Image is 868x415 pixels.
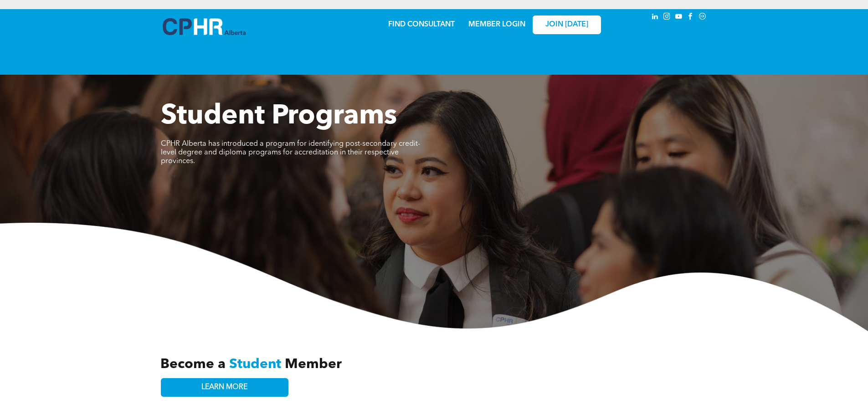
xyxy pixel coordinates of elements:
a: linkedin [650,11,660,24]
span: CPHR Alberta has introduced a program for identifying post-secondary credit-level degree and dipl... [161,140,420,165]
span: Become a [160,358,226,371]
img: A blue and white logo for cp alberta [163,18,246,35]
span: JOIN [DATE] [545,20,588,29]
span: LEARN MORE [201,383,247,392]
a: facebook [686,11,696,24]
a: instagram [662,11,672,24]
span: Member [285,358,342,371]
a: LEARN MORE [161,378,288,397]
span: Student Programs [161,103,397,130]
span: Student [229,358,281,371]
a: Social network [698,11,708,24]
a: JOIN [DATE] [533,15,601,34]
a: MEMBER LOGIN [468,21,525,28]
a: FIND CONSULTANT [388,21,455,28]
a: youtube [674,11,684,24]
